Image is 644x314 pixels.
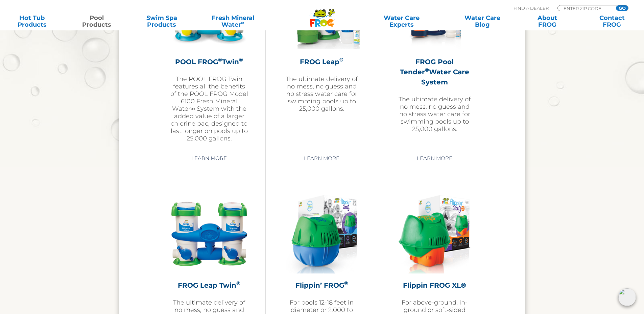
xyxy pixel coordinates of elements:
h2: FROG Pool Tender Water Care System [395,57,474,87]
a: Learn More [296,152,347,164]
a: PoolProducts [72,15,122,28]
a: ContactFROG [587,15,637,28]
sup: ∞ [241,20,244,25]
p: The ultimate delivery of no mess, no guess and no stress water care for swimming pools up to 25,0... [395,96,474,133]
a: Learn More [184,152,235,164]
img: flippin-frog-xl-featured-img-v2-275x300.png [399,195,471,273]
h2: POOL FROG Twin [170,57,248,67]
sup: ® [344,280,348,286]
a: Water CareExperts [361,15,443,28]
h2: Flippin FROG XL® [395,280,474,290]
img: flippin-frog-featured-img-277x300.png [286,195,358,273]
p: The ultimate delivery of no mess, no guess and no stress water care for swimming pools up to 25,0... [283,75,361,112]
a: Learn More [409,152,460,164]
sup: ® [236,280,240,286]
p: The POOL FROG Twin features all the benefits of the POOL FROG Model 6100 Fresh Mineral Water∞ Sys... [170,75,248,142]
sup: ® [218,56,222,63]
sup: ® [339,56,343,63]
a: Water CareBlog [457,15,507,28]
a: Hot TubProducts [7,15,57,28]
h2: FROG Leap Twin [170,280,248,290]
input: Zip Code Form [563,5,609,11]
img: openIcon [618,288,636,306]
h2: Flippin’ FROG [283,280,361,290]
a: AboutFROG [522,15,572,28]
a: Swim SpaProducts [137,15,187,28]
sup: ® [425,67,429,73]
h2: FROG Leap [283,57,361,67]
a: Fresh MineralWater∞ [201,15,264,28]
input: GO [616,5,628,11]
img: InfuzerTwin-300x300.png [170,195,248,273]
p: Find A Dealer [514,5,549,11]
sup: ® [239,56,243,63]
